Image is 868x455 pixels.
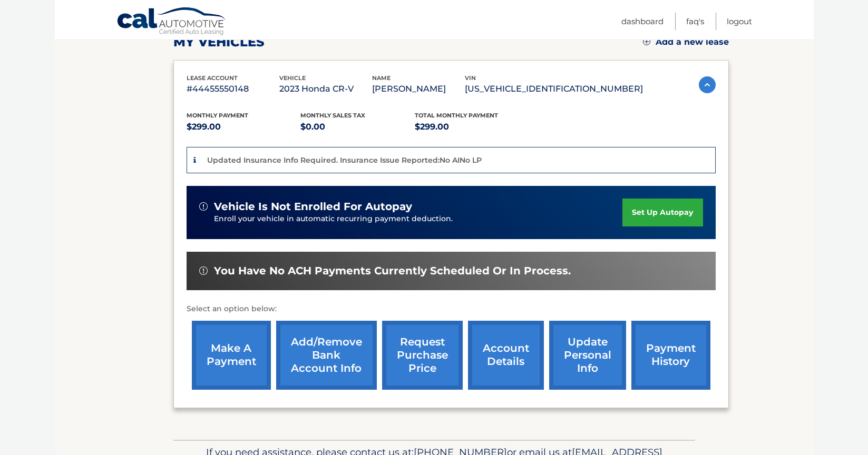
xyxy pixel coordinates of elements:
a: set up autopay [622,199,703,226]
a: Logout [727,13,752,30]
a: Dashboard [621,13,664,30]
span: You have no ACH payments currently scheduled or in process. [214,264,571,278]
p: $299.00 [415,120,529,134]
a: request purchase price [382,321,463,390]
p: Select an option below: [187,303,716,315]
span: vehicle [279,74,306,82]
img: alert-white.svg [199,202,208,211]
a: Add/Remove bank account info [276,321,377,390]
span: vehicle is not enrolled for autopay [214,200,412,213]
p: [PERSON_NAME] [372,82,465,96]
span: lease account [187,74,238,82]
p: 2023 Honda CR-V [279,82,372,96]
span: Monthly sales Tax [300,112,365,119]
a: FAQ's [686,13,704,30]
span: Total Monthly Payment [415,112,498,119]
a: payment history [631,321,710,390]
a: Cal Automotive [116,7,227,37]
p: $0.00 [300,120,415,134]
p: $299.00 [187,120,301,134]
span: name [372,74,391,82]
span: Monthly Payment [187,112,248,119]
span: vin [465,74,476,82]
p: Updated Insurance Info Required. Insurance Issue Reported:No AINo LP [207,155,482,165]
img: add.svg [643,38,650,45]
h2: my vehicles [173,34,265,50]
a: account details [468,321,544,390]
img: accordion-active.svg [699,76,716,93]
img: alert-white.svg [199,266,208,275]
p: [US_VEHICLE_IDENTIFICATION_NUMBER] [465,82,643,96]
a: Add a new lease [643,37,729,47]
p: #44455550148 [187,82,279,96]
p: Enroll your vehicle in automatic recurring payment deduction. [214,213,623,225]
a: make a payment [192,321,271,390]
a: update personal info [549,321,626,390]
